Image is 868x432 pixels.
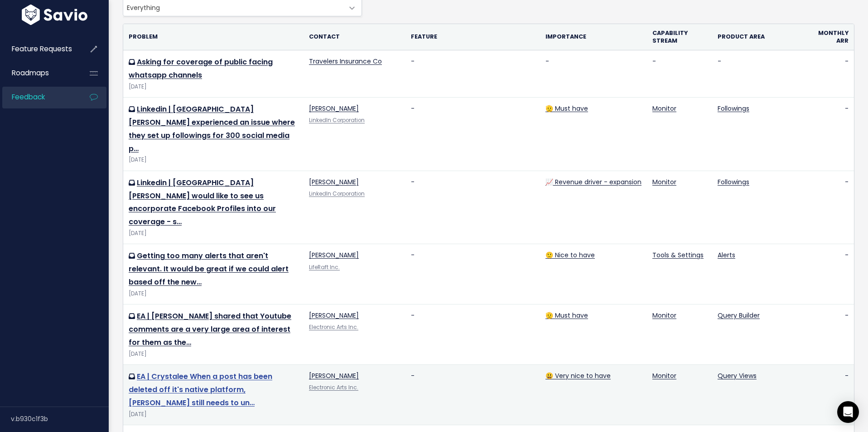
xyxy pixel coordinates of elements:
[309,177,359,187] a: [PERSON_NAME]
[545,104,588,113] a: 🫡 Must have
[12,92,45,102] span: Feedback
[405,98,540,171] td: -
[309,57,382,66] a: Travelers Insurance Co
[2,87,75,108] a: Feedback
[718,250,735,260] a: Alerts
[129,371,272,408] a: EA | Crystalee When a post has been deleted off it's native platform, [PERSON_NAME] still needs t...
[129,349,298,359] div: [DATE]
[647,24,712,50] th: Capability stream
[405,365,540,425] td: -
[309,324,358,331] a: Electronic Arts Inc.
[19,5,90,25] img: logo-white.9d6f32f41409.svg
[129,57,273,80] a: Asking for coverage of public facing whatsapp channels
[718,371,757,380] a: Query Views
[304,24,405,50] th: Contact
[540,24,647,50] th: Importance
[809,365,854,425] td: -
[129,289,298,299] div: [DATE]
[123,24,304,50] th: Problem
[545,311,588,320] a: 🫡 Must have
[652,311,676,320] a: Monitor
[652,371,676,380] a: Monitor
[545,371,611,380] a: 😃 Very nice to have
[809,304,854,365] td: -
[129,229,298,238] div: [DATE]
[129,177,276,227] a: Linkedin | [GEOGRAPHIC_DATA] [PERSON_NAME] would like to see us encorporate Facebook Profiles int...
[129,82,298,92] div: [DATE]
[809,244,854,304] td: -
[405,24,540,50] th: Feature
[129,155,298,165] div: [DATE]
[309,117,365,124] a: LinkedIn Corporation
[309,311,359,320] a: [PERSON_NAME]
[718,177,749,187] a: Followings
[809,171,854,244] td: -
[405,244,540,304] td: -
[809,98,854,171] td: -
[545,177,641,187] a: 📈 Revenue driver - expansion
[129,250,289,287] a: Getting too many alerts that aren't relevant. It would be great if we could alert based off the new…
[718,311,760,320] a: Query Builder
[545,250,595,260] a: 🙂 Nice to have
[309,371,359,380] a: [PERSON_NAME]
[2,39,75,59] a: Feature Requests
[652,250,704,260] a: Tools & Settings
[12,44,72,54] span: Feature Requests
[309,250,359,260] a: [PERSON_NAME]
[712,50,809,98] td: -
[540,50,647,98] td: -
[405,50,540,98] td: -
[309,384,358,391] a: Electronic Arts Inc.
[2,63,75,83] a: Roadmaps
[718,104,749,113] a: Followings
[129,410,298,419] div: [DATE]
[129,104,295,153] a: Linkedin | [GEOGRAPHIC_DATA] [PERSON_NAME] experienced an issue where they set up followings for ...
[309,264,340,271] a: LifeRaft Inc.
[652,177,676,187] a: Monitor
[405,171,540,244] td: -
[309,104,359,113] a: [PERSON_NAME]
[129,311,291,348] a: EA | [PERSON_NAME] shared that Youtube comments are a very large area of interest for them as the…
[809,24,854,50] th: Monthly ARR
[11,407,109,431] div: v.b930c1f3b
[12,68,49,78] span: Roadmaps
[837,401,859,423] div: Open Intercom Messenger
[647,50,712,98] td: -
[405,304,540,365] td: -
[652,104,676,113] a: Monitor
[809,50,854,98] td: -
[712,24,809,50] th: Product Area
[309,190,365,197] a: LinkedIn Corporation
